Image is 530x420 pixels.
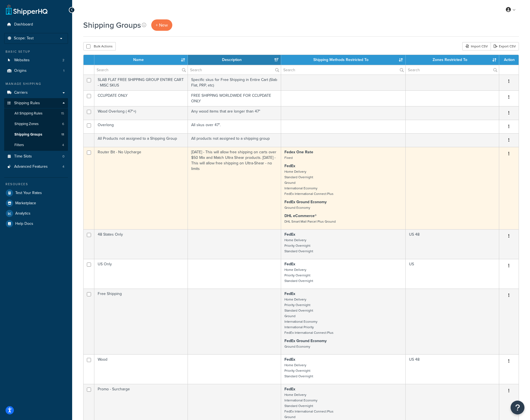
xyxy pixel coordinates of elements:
[14,143,24,147] span: Filters
[4,108,68,119] li: All Shipping Rules
[94,120,188,133] td: Overlong
[4,162,68,172] li: Advanced Features
[94,90,188,106] td: CCUPDATE ONLY
[4,219,68,229] a: Help Docs
[62,154,64,159] span: 0
[156,22,168,28] span: + New
[284,163,295,169] strong: FedEx
[4,182,68,187] div: Resources
[4,49,68,54] div: Basic Setup
[4,140,68,150] a: Filters 4
[281,55,406,65] th: Shipping Methods Restricted To: activate to sort column ascending
[15,201,36,206] span: Marketplace
[63,68,64,73] span: 1
[94,106,188,120] td: Wood Overlong ( 47"+)
[14,36,34,41] span: Scope: Test
[94,147,188,229] td: Router Bit - No Upcharge
[4,82,68,86] div: Manage Shipping
[284,291,295,297] strong: FedEx
[499,55,519,65] th: Action
[284,267,313,283] small: Home Delivery Priority Overnight Standard Overnight
[61,132,64,137] span: 11
[61,111,64,116] span: 15
[4,19,68,30] a: Dashboard
[14,90,28,95] span: Carriers
[188,65,281,75] input: Search
[4,55,68,65] a: Websites 2
[284,219,336,224] small: DHL Smart Mail Parcel Plus Ground
[4,129,68,140] li: Shipping Groups
[151,19,172,31] a: + New
[284,363,313,379] small: Home Delivery Priority Overnight Standard Overnight
[15,222,33,226] span: Help Docs
[188,133,281,147] td: All products not assigned to a shipping group
[188,55,281,65] th: Description: activate to sort column ascending
[284,344,310,349] small: Ground Economy
[14,68,27,73] span: Origins
[4,108,68,119] a: All Shipping Rules 15
[62,143,64,147] span: 4
[15,191,42,195] span: Test Your Rates
[284,261,295,267] strong: FedEx
[406,259,499,289] td: US
[14,22,33,27] span: Dashboard
[62,164,64,169] span: 4
[284,238,313,254] small: Home Delivery Priority Overnight Standard Overnight
[14,164,48,169] span: Advanced Features
[4,208,68,218] a: Analytics
[188,75,281,90] td: Specific skus for Free Shipping in Entire Cart (Slab Flat, PRP, etc)
[462,42,491,50] div: Import CSV
[94,229,188,259] td: 48 States Only
[14,111,42,116] span: All Shipping Rules
[4,162,68,172] a: Advanced Features 4
[94,354,188,384] td: Wood
[83,42,116,50] button: Bulk Actions
[188,90,281,106] td: FREE SHIPPING WORLDWIDE FOR CCUPDATE ONLY
[284,338,327,344] strong: FedEx Ground Economy
[62,122,64,126] span: 6
[188,147,281,229] td: [DATE] - This will allow free shipping on carts over $50 Mix and Match Ultra Shear products. [DAT...
[4,98,68,151] li: Shipping Rules
[83,20,141,30] h1: Shipping Groups
[4,66,68,76] li: Origins
[4,88,68,98] a: Carriers
[284,213,317,219] strong: DHL eCommerce®
[14,154,32,159] span: Time Slots
[284,155,293,160] small: Fixed
[4,55,68,65] li: Websites
[4,198,68,208] a: Marketplace
[15,211,31,216] span: Analytics
[284,297,334,335] small: Home Delivery Priority Overnight Standard Overnight Ground International Economy International Pr...
[406,65,499,75] input: Search
[284,386,295,392] strong: FedEx
[6,4,47,15] a: ShipperHQ Home
[4,129,68,140] a: Shipping Groups 11
[406,229,499,259] td: US 48
[284,357,295,362] strong: FedEx
[4,151,68,162] li: Time Slots
[284,199,327,205] strong: FedEx Ground Economy
[62,58,64,63] span: 2
[284,205,310,210] small: Ground Economy
[281,65,405,75] input: Search
[4,140,68,150] li: Filters
[188,120,281,133] td: All skus over 47".
[94,75,188,90] td: SLAB FLAT FREE SHIPPING GROUP ENTIRE CART - MISC SKUS
[284,169,334,196] small: Home Delivery Standard Overnight Ground International Economy FedEx International Connect Plus
[4,66,68,76] a: Origins 1
[284,149,313,155] strong: Fedex One Rate
[406,354,499,384] td: US 48
[14,132,42,137] span: Shipping Groups
[94,259,188,289] td: US Only
[284,231,295,237] strong: FedEx
[491,42,519,50] a: Export CSV
[4,98,68,108] a: Shipping Rules
[94,65,188,75] input: Search
[14,58,30,63] span: Websites
[4,119,68,129] li: Shipping Zones
[4,151,68,162] a: Time Slots 0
